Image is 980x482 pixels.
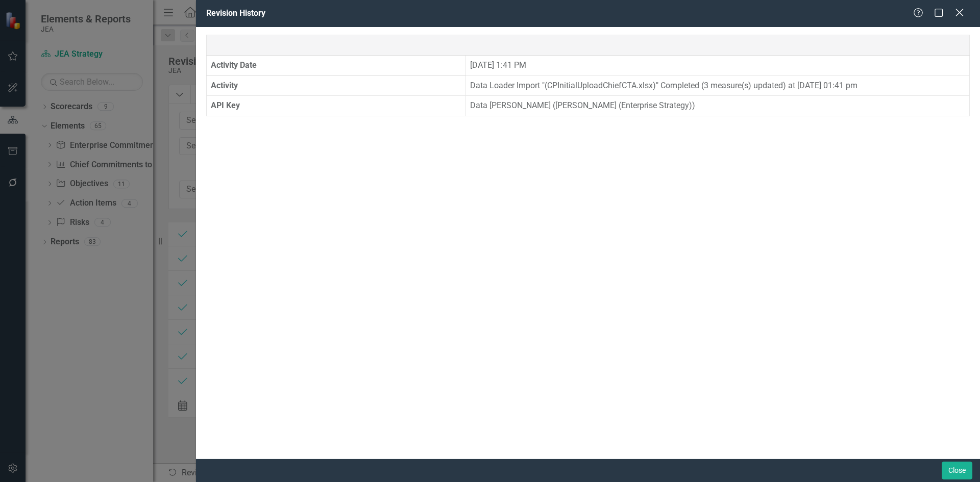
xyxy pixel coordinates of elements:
td: Data [PERSON_NAME] ([PERSON_NAME] (Enterprise Strategy)) [466,96,970,116]
span: Revision History [206,8,265,18]
th: Activity Date [207,55,466,75]
button: Close [942,462,972,479]
td: Data Loader Import "(CPInitialUploadChiefCTA.xlsx)" Completed (3 measure(s) updated) at [DATE] 01... [466,75,970,96]
th: Activity [207,75,466,96]
td: [DATE] 1:41 PM [466,55,970,75]
th: API Key [207,96,466,116]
